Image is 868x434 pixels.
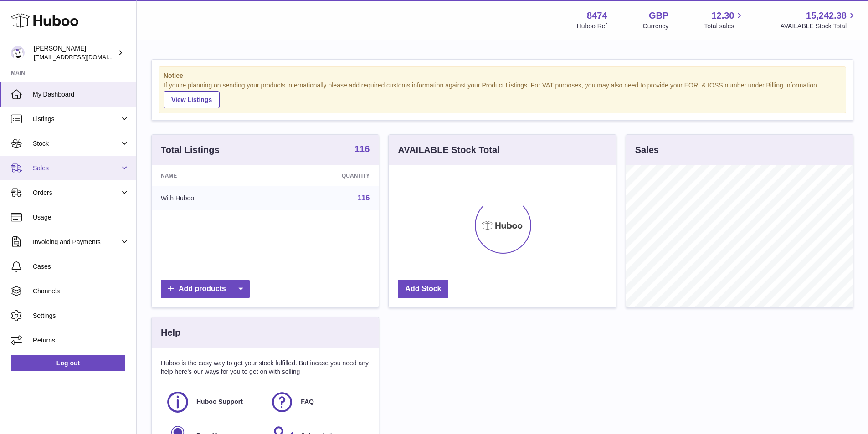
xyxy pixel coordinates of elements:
span: Returns [33,336,129,345]
h3: AVAILABLE Stock Total [398,144,499,156]
span: AVAILABLE Stock Total [780,22,857,31]
span: Huboo Support [196,398,243,406]
span: Settings [33,311,129,320]
span: 15,242.38 [806,10,847,22]
h3: Help [161,327,180,339]
th: Quantity [272,165,379,186]
strong: 8474 [587,10,607,22]
a: 116 [354,144,370,155]
a: 116 [358,194,370,202]
a: Add products [161,280,250,298]
strong: GBP [649,10,668,22]
span: Cases [33,262,129,271]
h3: Sales [635,144,659,156]
a: 12.30 Total sales [704,10,745,31]
div: Currency [643,22,669,31]
a: FAQ [270,390,365,414]
span: Sales [33,164,120,173]
td: With Huboo [152,186,272,210]
a: Add Stock [398,280,448,298]
span: Stock [33,139,120,148]
a: Log out [11,355,125,371]
span: Orders [33,189,120,197]
th: Name [152,165,272,186]
span: Listings [33,115,120,123]
span: My Dashboard [33,90,129,99]
div: [PERSON_NAME] [34,44,116,61]
span: Total sales [704,22,745,31]
div: Huboo Ref [577,22,607,31]
p: Huboo is the easy way to get your stock fulfilled. But incase you need any help here's our ways f... [161,359,370,376]
span: Invoicing and Payments [33,238,120,246]
a: View Listings [164,91,220,108]
span: Channels [33,287,129,296]
strong: 116 [354,144,370,153]
span: FAQ [301,398,314,406]
a: 15,242.38 AVAILABLE Stock Total [780,10,857,31]
span: [EMAIL_ADDRESS][DOMAIN_NAME] [34,53,134,61]
h3: Total Listings [161,144,220,156]
span: Usage [33,213,129,222]
img: orders@neshealth.com [11,46,25,60]
strong: Notice [164,71,841,80]
div: If you're planning on sending your products internationally please add required customs informati... [164,81,841,108]
a: Huboo Support [165,390,261,414]
span: 12.30 [711,10,734,22]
